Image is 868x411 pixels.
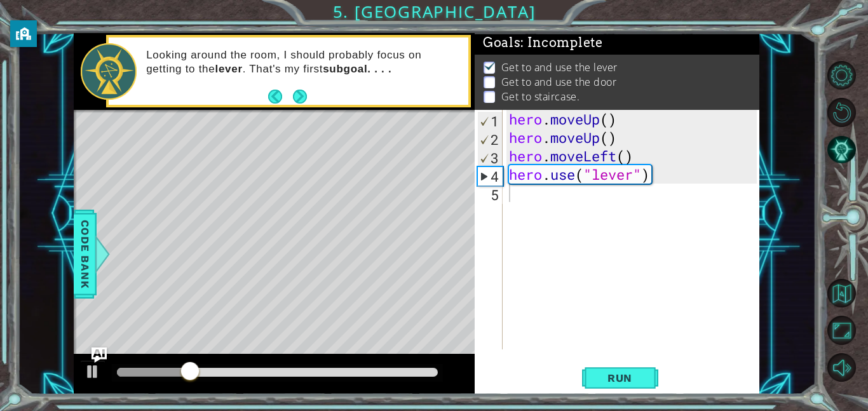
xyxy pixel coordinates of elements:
button: Ask AI [92,347,107,363]
div: 4 [478,167,503,185]
span: Code Bank [75,215,95,293]
button: Maximize Browser [827,316,856,344]
button: Restart Level [827,98,856,126]
span: Run [595,372,645,384]
button: Back [268,90,293,104]
button: AI Hint [827,135,856,164]
div: 2 [478,130,503,149]
span: : Incomplete [520,35,602,50]
span: Goals [483,35,603,51]
div: 1 [478,112,503,130]
div: 3 [478,149,503,167]
p: Looking around the room, I should probably focus on getting to the . That's my first [146,48,459,76]
button: privacy banner [10,20,37,47]
button: Back to Map [827,279,856,307]
strong: lever [215,63,242,75]
button: Level Options [827,61,856,90]
p: Get to and use the lever [501,60,618,74]
strong: subgoal. . . . [323,63,391,75]
button: Next [293,90,307,104]
button: Mute [827,353,856,382]
p: Get to and use the door [501,75,617,89]
a: Back to Map [829,275,868,312]
button: Shift+Enter: Run current code. [582,363,658,392]
div: 5 [477,185,503,204]
button: Ctrl + P: Play [80,360,105,386]
img: Check mark for checkbox [484,60,496,71]
p: Get to staircase. [501,90,580,104]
